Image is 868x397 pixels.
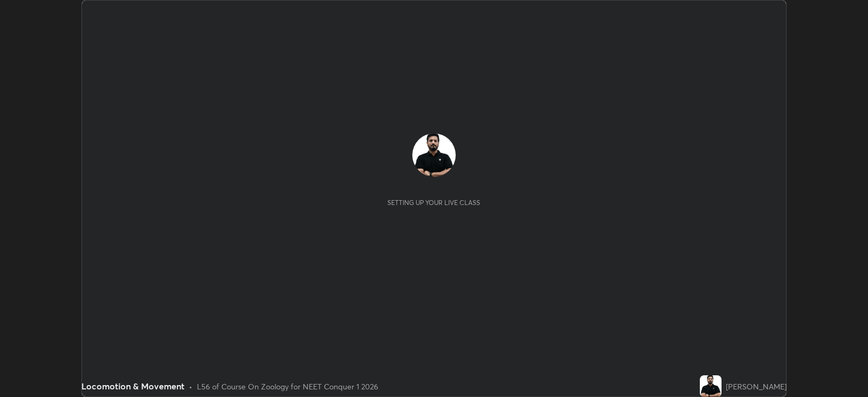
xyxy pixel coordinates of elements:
div: Locomotion & Movement [81,380,184,393]
img: 54f690991e824e6993d50b0d6a1f1dc5.jpg [700,375,722,397]
img: 54f690991e824e6993d50b0d6a1f1dc5.jpg [412,133,456,177]
div: Setting up your live class [387,198,480,207]
div: L56 of Course On Zoology for NEET Conquer 1 2026 [197,381,378,392]
div: • [189,381,193,392]
div: [PERSON_NAME] [726,381,787,392]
